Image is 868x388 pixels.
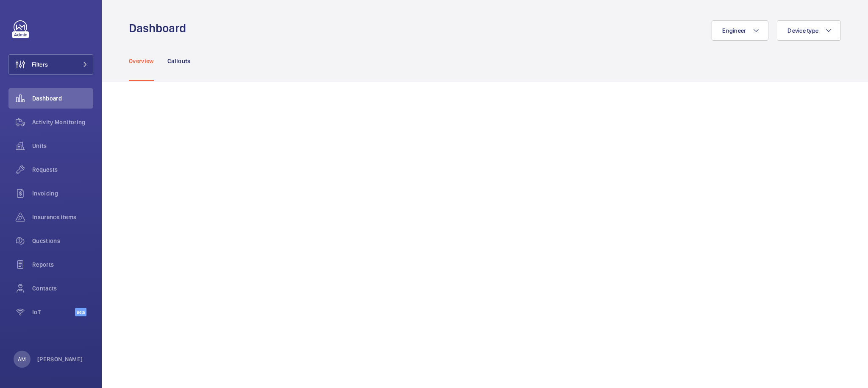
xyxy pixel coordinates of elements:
[32,213,93,221] span: Insurance items
[32,308,75,316] span: IoT
[129,20,191,36] h1: Dashboard
[32,60,48,69] span: Filters
[32,118,93,126] span: Activity Monitoring
[32,284,93,293] span: Contacts
[787,27,818,34] span: Device type
[32,94,93,103] span: Dashboard
[75,308,86,316] span: Beta
[32,237,93,245] span: Questions
[8,54,93,75] button: Filters
[37,355,83,363] p: [PERSON_NAME]
[167,57,191,65] p: Callouts
[129,57,154,65] p: Overview
[32,260,93,269] span: Reports
[18,355,26,363] p: AM
[32,189,93,198] span: Invoicing
[722,27,746,34] span: Engineer
[712,20,768,41] button: Engineer
[32,165,93,174] span: Requests
[32,142,93,150] span: Units
[777,20,841,41] button: Device type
